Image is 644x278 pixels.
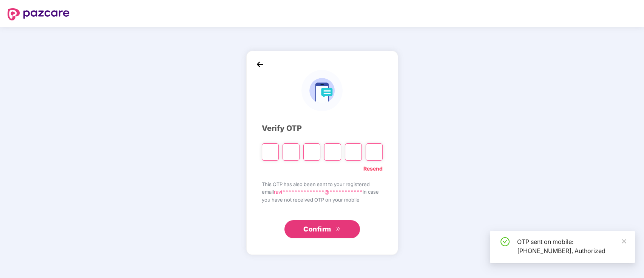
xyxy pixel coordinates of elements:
[301,70,343,111] img: logo
[500,237,510,246] span: check-circle
[363,165,383,173] a: Resend
[262,196,383,203] span: you have not received OTP on your mobile
[284,220,360,238] button: Confirmdouble-right
[283,143,300,161] input: Digit 2
[621,239,627,244] span: close
[262,188,383,196] span: email in case
[262,143,279,161] input: Please enter verification code. Digit 1
[262,123,383,134] div: Verify OTP
[517,237,626,255] div: OTP sent on mobile: [PHONE_NUMBER], Authorized
[254,59,266,70] img: back_icon
[8,8,69,20] img: logo
[303,224,331,235] span: Confirm
[262,180,383,188] span: This OTP has also been sent to your registered
[366,143,383,161] input: Digit 6
[345,143,362,161] input: Digit 5
[303,143,320,161] input: Digit 3
[336,227,341,233] span: double-right
[324,143,341,161] input: Digit 4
